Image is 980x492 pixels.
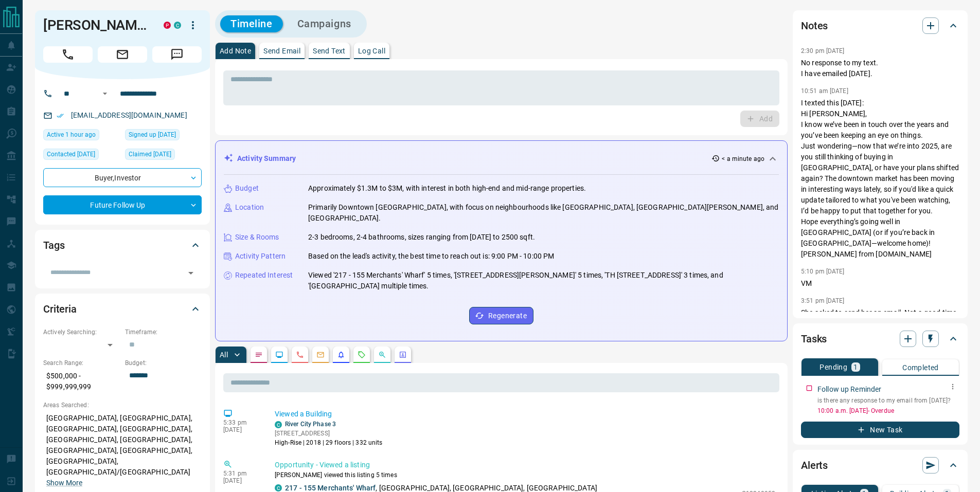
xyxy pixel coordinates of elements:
div: Criteria [43,297,202,321]
button: Campaigns [287,15,362,32]
button: New Task [801,422,959,438]
p: [DATE] [223,477,259,484]
p: I texted this [DATE]: Hi [PERSON_NAME], I know we’ve been in touch over the years and you’ve been... [801,98,959,260]
p: Based on the lead's activity, the best time to reach out is: 9:00 PM - 10:00 PM [308,251,554,262]
div: Future Follow Up [43,195,202,214]
button: Timeline [220,15,283,32]
p: All [220,351,228,358]
p: High-Rise | 2018 | 29 floors | 332 units [275,438,383,447]
div: Sat Sep 13 2025 [43,129,120,143]
h2: Notes [801,17,828,34]
h2: Criteria [43,301,77,317]
p: Opportunity - Viewed a listing [275,460,775,470]
p: Timeframe: [125,327,202,337]
div: Buyer , Investor [43,168,202,187]
p: Activity Pattern [235,251,286,262]
p: Budget [235,183,259,194]
svg: Calls [296,351,304,359]
span: Contacted [DATE] [47,149,95,159]
svg: Opportunities [378,351,386,359]
div: condos.ca [275,421,282,428]
p: $500,000 - $999,999,999 [43,368,120,395]
p: Completed [902,364,939,371]
svg: Requests [358,351,366,359]
p: < a minute ago [722,154,764,163]
div: property.ca [164,22,171,29]
div: Sun Feb 18 2024 [43,149,120,163]
p: VM [801,278,959,289]
p: Log Call [358,47,385,54]
p: Areas Searched: [43,400,202,410]
p: Send Email [263,47,300,54]
span: Claimed [DATE] [129,149,171,159]
p: Add Note [220,47,251,54]
div: Alerts [801,453,959,478]
p: She asked to send her an email. Not a good time to talk. [801,307,959,329]
button: Open [184,266,198,280]
svg: Notes [255,351,263,359]
p: Send Text [313,47,346,54]
a: [EMAIL_ADDRESS][DOMAIN_NAME] [71,111,187,119]
p: Approximately $1.3M to $3M, with interest in both high-end and mid-range properties. [308,183,586,194]
p: 2:30 pm [DATE] [801,47,845,54]
div: condos.ca [275,484,282,491]
span: Call [43,46,93,63]
svg: Listing Alerts [337,351,345,359]
p: [GEOGRAPHIC_DATA], [GEOGRAPHIC_DATA], [GEOGRAPHIC_DATA], [GEOGRAPHIC_DATA], [GEOGRAPHIC_DATA], [G... [43,410,202,491]
p: Viewed '217 - 155 Merchants' Wharf' 5 times, '[STREET_ADDRESS][PERSON_NAME]' 5 times, 'TH [STREET... [308,270,779,291]
h2: Tasks [801,331,827,347]
div: Mon Dec 26 2016 [125,129,202,143]
p: Pending [819,363,847,371]
p: 5:31 pm [223,470,259,477]
p: Actively Searching: [43,327,120,337]
div: Notes [801,13,959,38]
h1: [PERSON_NAME] [43,17,148,33]
h2: Alerts [801,457,828,473]
a: River City Phase 3 [285,421,336,428]
button: Open [99,87,111,100]
div: Tags [43,233,202,258]
p: Budget: [125,358,202,368]
svg: Email Verified [57,112,64,119]
p: 2-3 bedrooms, 2-4 bathrooms, sizes ranging from [DATE] to 2500 sqft. [308,232,535,243]
p: 10:51 am [DATE] [801,87,848,95]
button: Show More [46,478,82,488]
p: Follow up Reminder [817,384,881,395]
p: 5:33 pm [223,419,259,426]
div: Tasks [801,326,959,351]
p: Repeated Interest [235,270,293,281]
p: [PERSON_NAME] viewed this listing 5 times [275,470,775,480]
p: Size & Rooms [235,232,279,243]
h2: Tags [43,237,64,253]
p: 10:00 a.m. [DATE] - Overdue [817,406,959,415]
button: Regenerate [469,307,533,324]
p: [STREET_ADDRESS] [275,429,383,438]
p: Activity Summary [237,153,296,164]
svg: Agent Actions [399,351,407,359]
p: is there any response to my email from [DATE]? [817,396,959,405]
p: Search Range: [43,358,120,368]
p: 5:10 pm [DATE] [801,268,845,275]
span: Message [152,46,202,63]
div: Wed Sep 28 2022 [125,149,202,163]
p: Primarily Downtown [GEOGRAPHIC_DATA], with focus on neighbourhoods like [GEOGRAPHIC_DATA], [GEOGR... [308,202,779,224]
p: No response to my text. I have emailed [DATE]. [801,58,959,79]
p: Location [235,202,264,213]
div: Activity Summary< a minute ago [224,149,779,168]
div: condos.ca [174,22,181,29]
a: 217 - 155 Merchants' Wharf [285,484,376,492]
p: [DATE] [223,426,259,433]
p: 1 [853,363,858,371]
svg: Lead Browsing Activity [275,351,283,359]
svg: Emails [316,351,325,359]
p: Viewed a Building [275,409,775,420]
span: Email [98,46,147,63]
span: Signed up [DATE] [129,130,176,140]
p: 3:51 pm [DATE] [801,297,845,304]
span: Active 1 hour ago [47,130,96,140]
